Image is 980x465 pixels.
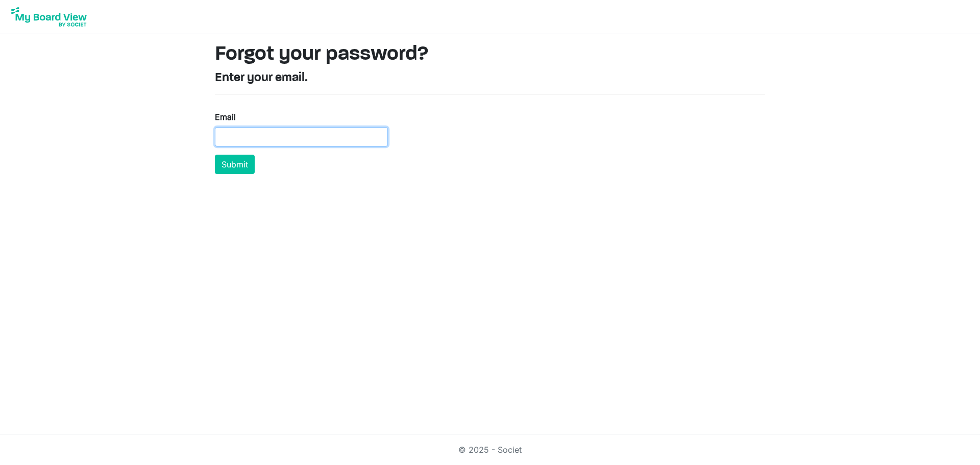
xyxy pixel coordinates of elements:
h4: Enter your email. [215,71,765,86]
img: My Board View Logo [8,4,90,30]
a: © 2025 - Societ [458,445,522,455]
h1: Forgot your password? [215,42,765,67]
button: Submit [215,155,255,174]
label: Email [215,111,236,123]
